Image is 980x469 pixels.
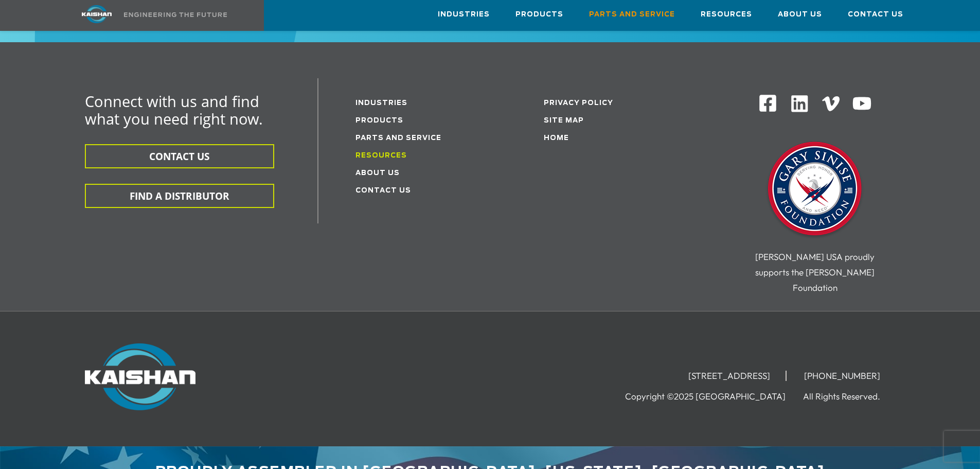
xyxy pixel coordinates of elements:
span: Parts and Service [589,9,675,21]
a: Products [355,117,403,124]
a: Products [515,1,563,28]
a: Parts and Service [589,1,675,28]
a: Resources [355,152,407,159]
img: Linkedin [790,94,810,114]
img: Engineering the future [124,12,227,17]
img: tab_keywords_by_traffic_grey.svg [102,60,111,68]
span: About Us [778,9,822,21]
span: Products [515,9,563,21]
img: logo_orange.svg [16,16,25,25]
div: Domain: [DOMAIN_NAME] [27,27,113,35]
li: All Rights Reserved. [803,391,896,402]
button: FIND A DISTRIBUTOR [85,184,274,208]
div: Keywords by Traffic [114,61,173,67]
img: Youtube [852,94,872,114]
span: Resources [701,9,752,21]
span: Connect with us and find what you need right now. [85,91,263,129]
a: Resources [701,1,752,28]
a: Home [544,135,569,142]
button: CONTACT US [85,144,274,168]
img: kaishan logo [58,5,135,23]
a: Industries [438,1,490,28]
li: [STREET_ADDRESS] [673,371,787,381]
img: tab_domain_overview_orange.svg [28,60,36,68]
span: Contact Us [848,9,903,21]
a: Privacy Policy [544,100,613,107]
li: Copyright ©2025 [GEOGRAPHIC_DATA] [625,391,801,402]
a: Contact Us [355,187,411,194]
img: Facebook [758,94,777,113]
a: Parts and service [355,135,441,142]
a: Industries [355,100,407,107]
li: [PHONE_NUMBER] [789,371,896,381]
span: Industries [438,9,490,21]
span: [PERSON_NAME] USA proudly supports the [PERSON_NAME] Foundation [755,251,875,293]
img: Vimeo [822,96,840,111]
a: About Us [778,1,822,28]
img: Gary Sinise Foundation [763,138,866,241]
img: website_grey.svg [16,27,25,35]
img: Kaishan [85,343,195,410]
a: Site Map [544,117,584,124]
a: About Us [355,170,400,177]
div: v 4.0.25 [29,16,50,25]
div: Domain Overview [39,61,92,67]
a: Contact Us [848,1,903,28]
